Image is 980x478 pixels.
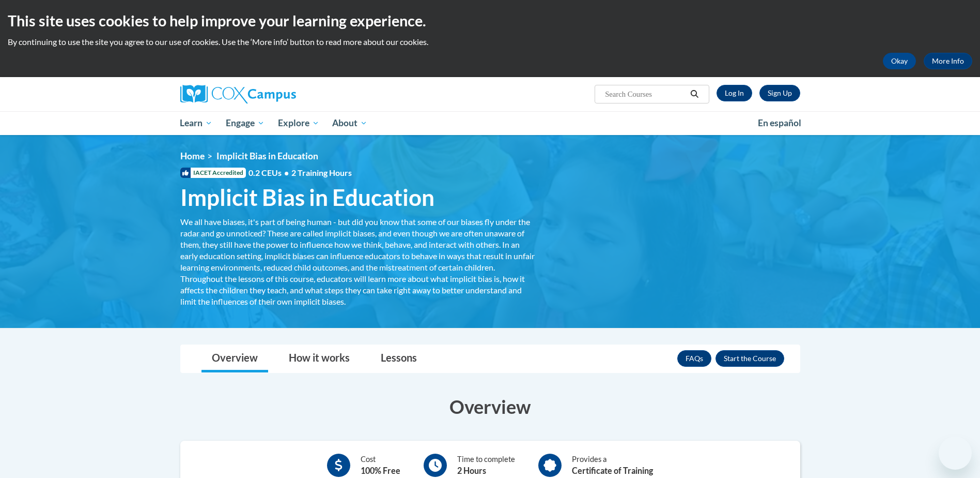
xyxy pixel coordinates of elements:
[939,437,972,470] iframe: Button to launch messaging window
[180,394,800,420] h3: Overview
[180,168,246,178] span: IACET Accredited
[271,111,326,135] a: Explore
[572,454,653,477] div: Provides a
[180,184,434,211] span: Implicit Bias in Education
[687,88,702,100] button: Search
[201,345,268,372] a: Overview
[883,53,916,69] button: Okay
[226,117,265,129] span: Engage
[751,112,808,134] a: En español
[759,85,800,101] a: Register
[278,117,319,129] span: Explore
[332,117,367,129] span: About
[715,350,784,367] button: Enroll
[180,85,296,103] img: Cox Campus
[457,454,515,477] div: Time to complete
[8,36,972,48] p: By continuing to use the site you agree to our use of cookies. Use the ‘More info’ button to read...
[677,350,711,367] a: FAQs
[291,168,352,177] span: 2 Training Hours
[604,88,687,100] input: Search Courses
[8,10,972,31] h2: This site uses cookies to help improve your learning experience.
[180,151,205,161] a: Home
[572,466,653,475] b: Certificate of Training
[180,216,537,307] div: We all have biases, it's part of being human - but did you know that some of our biases fly under...
[180,117,212,129] span: Learn
[361,466,400,475] b: 100% Free
[457,466,486,475] b: 2 Hours
[248,167,352,178] span: 0.2 CEUs
[180,85,377,103] a: Cox Campus
[758,117,801,128] span: En español
[717,85,752,101] a: Log In
[361,454,400,477] div: Cost
[924,53,972,69] a: More Info
[325,111,374,135] a: About
[278,345,360,372] a: How it works
[219,111,271,135] a: Engage
[216,151,318,161] span: Implicit Bias in Education
[370,345,427,372] a: Lessons
[284,168,289,177] span: •
[174,111,220,135] a: Learn
[165,111,816,135] div: Main menu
